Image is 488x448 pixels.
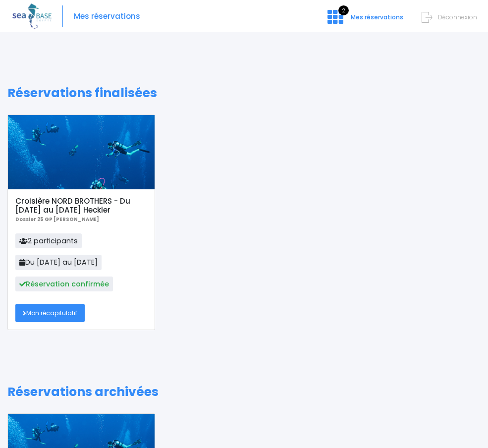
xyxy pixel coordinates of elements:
span: Du [DATE] au [DATE] [15,255,102,270]
span: 2 [338,5,349,15]
h1: Réservations archivées [7,385,481,399]
h5: Croisière NORD BROTHERS - Du [DATE] au [DATE] Heckler [15,197,147,215]
span: Réservation confirmée [15,277,113,291]
b: Dossier 25 GP [PERSON_NAME] [15,216,99,223]
a: 2 Mes réservations [320,16,409,25]
span: Déconnexion [438,13,477,21]
span: Mes réservations [351,13,403,21]
span: 2 participants [15,233,82,248]
a: Mon récapitulatif [15,304,85,322]
h1: Réservations finalisées [7,86,481,101]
